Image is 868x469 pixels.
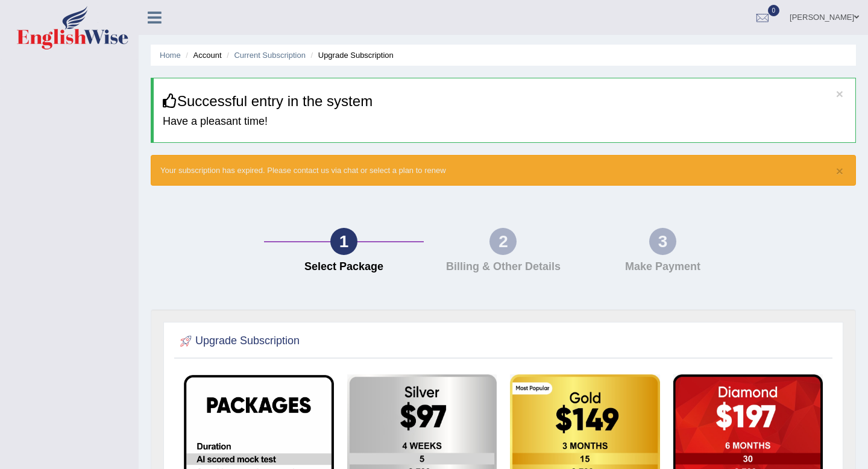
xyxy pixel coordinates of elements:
h2: Upgrade Subscription [177,332,300,350]
h4: Make Payment [589,261,736,273]
div: 2 [489,228,517,255]
div: 3 [649,228,676,255]
li: Upgrade Subscription [308,49,394,61]
h4: Have a pleasant time! [163,116,846,128]
div: 1 [330,228,357,255]
span: 0 [768,5,780,16]
button: × [836,87,843,100]
div: Your subscription has expired. Please contact us via chat or select a plan to renew [151,155,856,186]
h4: Select Package [270,261,417,273]
a: Current Subscription [234,51,306,60]
h4: Billing & Other Details [430,261,577,273]
a: Home [160,51,181,60]
button: × [836,165,843,177]
li: Account [183,49,221,61]
h3: Successful entry in the system [163,93,846,109]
